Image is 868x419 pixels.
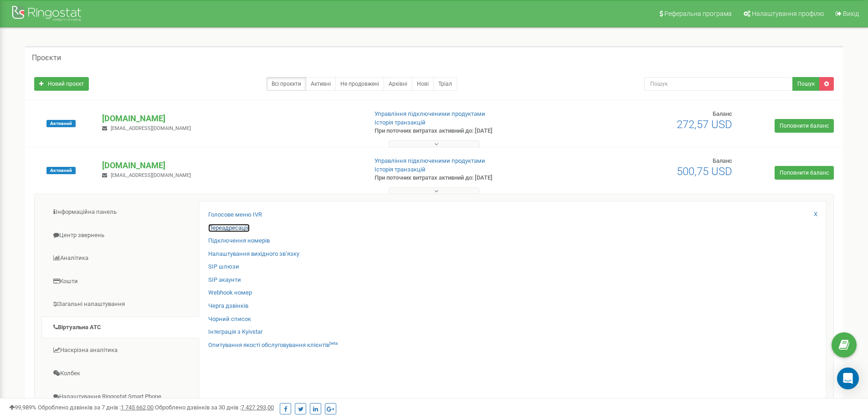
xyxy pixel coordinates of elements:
[208,289,252,297] a: Webhook номер
[775,119,834,133] a: Поповнити баланс
[677,165,732,178] span: 500,75 USD
[375,157,485,164] a: Управління підключеними продуктами
[32,54,61,62] h5: Проєкти
[208,328,262,336] a: Інтеграція з Kyivstar
[155,404,274,411] span: Оброблено дзвінків за 30 днів :
[752,10,824,17] span: Налаштування профілю
[208,263,239,271] a: SIP шлюзи
[41,270,199,293] a: Кошти
[38,404,154,411] span: Оброблено дзвінків за 7 днів :
[412,77,434,91] a: Нові
[814,210,817,219] a: X
[41,362,199,385] a: Колбек
[375,127,564,135] p: При поточних витратах активний до: [DATE]
[843,10,859,17] span: Вихід
[375,119,426,126] a: Історія транзакцій
[46,120,76,127] span: Активний
[267,77,306,91] a: Всі проєкти
[713,157,732,164] span: Баланс
[208,276,241,285] a: SIP акаунти
[102,160,360,171] p: [DOMAIN_NAME]
[41,386,199,408] a: Налаштування Ringostat Smart Phone
[335,77,384,91] a: Не продовжені
[677,118,732,131] span: 272,57 USD
[41,201,199,223] a: Інформаційна панель
[375,110,485,117] a: Управління підключеними продуктами
[775,166,834,180] a: Поповнити баланс
[41,293,199,316] a: Загальні налаштування
[9,404,36,411] span: 99,989%
[208,341,338,350] a: Опитування якості обслуговування клієнтівbeta
[41,316,199,339] a: Віртуальна АТС
[792,77,820,91] button: Пошук
[837,367,859,389] div: Open Intercom Messenger
[375,166,426,173] a: Історія транзакцій
[241,404,274,411] u: 7 427 293,00
[102,113,360,124] p: [DOMAIN_NAME]
[433,77,457,91] a: Тріал
[208,211,262,219] a: Голосове меню IVR
[384,77,412,91] a: Архівні
[306,77,336,91] a: Активні
[664,10,732,17] span: Реферальна програма
[329,341,338,346] sup: beta
[41,247,199,269] a: Аналiтика
[713,110,732,117] span: Баланс
[46,167,76,174] span: Активний
[121,404,154,411] u: 1 745 662,00
[111,172,191,178] span: [EMAIL_ADDRESS][DOMAIN_NAME]
[41,224,199,247] a: Центр звернень
[208,250,299,259] a: Налаштування вихідного зв’язку
[644,77,793,91] input: Пошук
[208,237,270,245] a: Підключення номерів
[41,339,199,362] a: Наскрізна аналітика
[375,174,564,182] p: При поточних витратах активний до: [DATE]
[208,224,250,233] a: Переадресація
[34,77,89,91] a: Новий проєкт
[208,315,251,324] a: Чорний список
[111,125,191,131] span: [EMAIL_ADDRESS][DOMAIN_NAME]
[208,302,248,310] a: Черга дзвінків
